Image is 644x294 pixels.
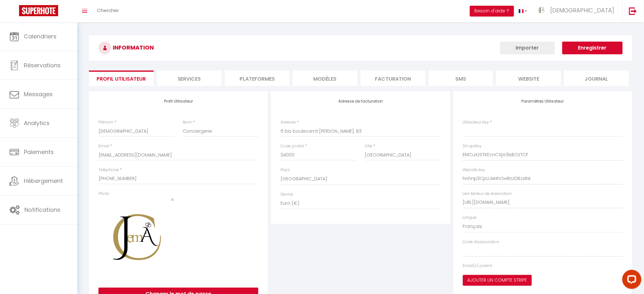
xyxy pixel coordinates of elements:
h4: Profil Utilisateur [98,99,258,104]
li: Plateformes [225,70,290,86]
span: Réservations [24,61,61,69]
label: Lien Moteur de réservation [463,191,512,197]
label: Photo [98,191,110,197]
button: Close [171,197,174,203]
h4: Adresse de facturation [281,99,440,104]
label: SH apiKey [463,143,482,149]
span: Hébergement [24,177,63,185]
li: website [496,70,561,86]
button: Ajouter un compte Stripe [463,275,532,286]
span: Chercher [97,7,119,14]
span: Analytics [24,119,50,127]
label: Téléphone [98,167,119,173]
label: Email [98,143,109,149]
iframe: LiveChat chat widget [617,267,644,294]
span: Notifications [24,206,60,214]
label: Pays [281,167,290,173]
label: Website key [463,167,485,173]
img: Super Booking [19,5,58,16]
label: Adresse [281,119,296,125]
span: [DEMOGRAPHIC_DATA] [551,6,614,14]
li: SMS [429,70,493,86]
span: Calendriers [24,32,57,40]
button: Importer [500,42,555,54]
span: × [171,196,174,204]
li: Facturation [361,70,425,86]
label: Nom [183,119,192,125]
button: Besoin d'aide ? [470,6,514,17]
label: Ville [365,143,372,149]
li: MODÈLES [293,70,357,86]
span: Paiements [24,148,54,156]
img: ... [537,6,546,15]
label: Code postal [281,143,304,149]
span: Messages [24,90,53,98]
button: Enregistrer [562,42,623,54]
label: Utilisateur Key [463,119,489,125]
label: Code d'association [463,239,499,245]
h3: INFORMATION [89,35,632,61]
img: 17124094981093.png [98,203,174,278]
label: Prénom [98,119,113,125]
li: Journal [564,70,629,86]
label: Langue [463,215,477,221]
li: Profil Utilisateur [89,70,154,86]
label: Email(s) parent [463,263,492,269]
img: logout [629,7,637,15]
label: Devise [281,191,293,197]
li: Services [157,70,222,86]
h4: Paramètres Utilisateur [463,99,623,104]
